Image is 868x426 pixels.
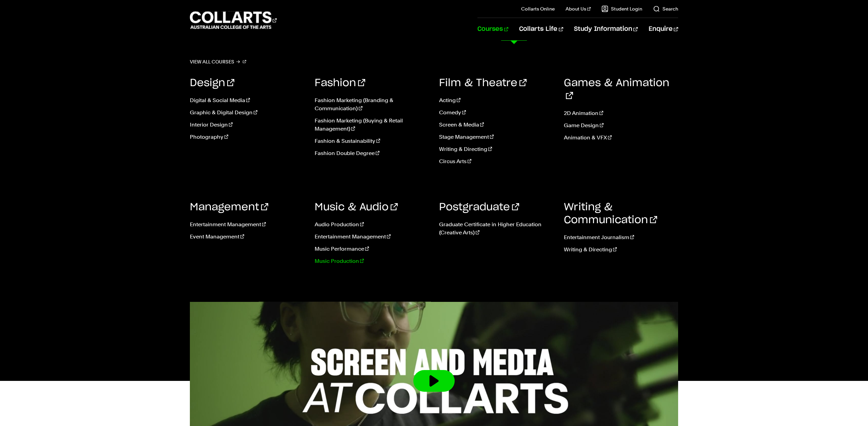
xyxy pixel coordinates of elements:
a: Digital & Social Media [190,96,304,104]
a: Fashion & Sustainability [315,137,429,145]
a: Writing & Directing [564,246,678,254]
a: Stage Management [439,133,554,141]
a: Collarts Online [521,5,555,12]
a: Games & Animation [564,78,669,101]
a: Enquire [649,18,678,40]
a: Screen & Media [439,121,554,129]
a: Music & Audio [315,202,398,212]
a: Music Production [315,257,429,265]
a: Postgraduate [439,202,519,212]
a: Audio Production [315,220,429,229]
a: Comedy [439,109,554,117]
a: View all courses [190,57,246,66]
a: Design [190,78,234,88]
a: Fashion [315,78,365,88]
a: Acting [439,96,554,104]
a: Film & Theatre [439,78,527,88]
a: Fashion Marketing (Branding & Communication) [315,96,429,113]
a: Graphic & Digital Design [190,109,304,117]
a: Courses [477,18,508,40]
a: Writing & Directing [439,145,554,153]
a: Animation & VFX [564,134,678,142]
a: Fashion Marketing (Buying & Retail Management) [315,117,429,133]
a: Fashion Double Degree [315,149,429,157]
a: Student Login [601,5,642,12]
a: Graduate Certificate in Higher Education (Creative Arts) [439,220,554,237]
a: Game Design [564,121,678,130]
a: 2D Animation [564,109,678,117]
a: Search [653,5,678,12]
a: Entertainment Journalism [564,233,678,241]
a: Photography [190,133,304,141]
a: Study Information [574,18,638,40]
a: About Us [566,5,591,12]
a: Music Performance [315,245,429,253]
a: Entertainment Management [190,220,304,229]
a: Event Management [190,233,304,241]
a: Writing & Communication [564,202,657,225]
a: Management [190,202,268,212]
a: Circus Arts [439,157,554,166]
a: Interior Design [190,121,304,129]
a: Collarts Life [519,18,563,40]
div: Go to homepage [190,11,277,30]
a: Entertainment Management [315,233,429,241]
